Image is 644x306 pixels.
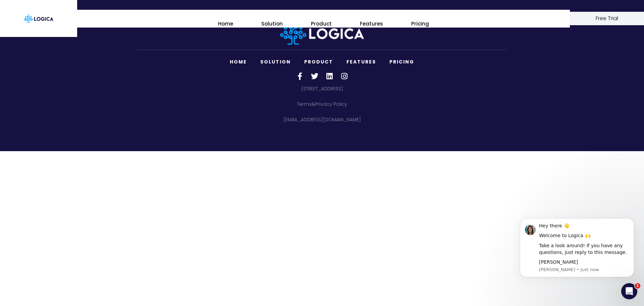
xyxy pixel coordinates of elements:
[138,99,506,109] p: &
[383,55,421,69] a: Pricing
[308,20,334,28] a: Product
[138,115,506,125] p: [EMAIL_ADDRESS][DOMAIN_NAME]
[315,101,347,107] a: Privacy Policy
[621,283,637,299] iframe: Intercom live chat
[596,16,618,21] span: Free Trial
[24,14,53,23] img: Logica
[409,20,432,28] a: Pricing
[635,283,640,289] span: 1
[254,55,298,69] a: Solution
[340,55,383,69] a: Features
[357,20,386,28] a: Features
[298,55,340,69] a: Product
[215,20,236,28] a: Home
[259,20,285,28] a: Solution
[297,101,312,107] a: Terms
[588,12,626,25] a: Free Trial
[24,14,53,22] a: Logica
[510,208,644,288] iframe: Intercom notifications message
[138,84,506,94] p: [STREET_ADDRESS]
[223,55,254,69] a: Home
